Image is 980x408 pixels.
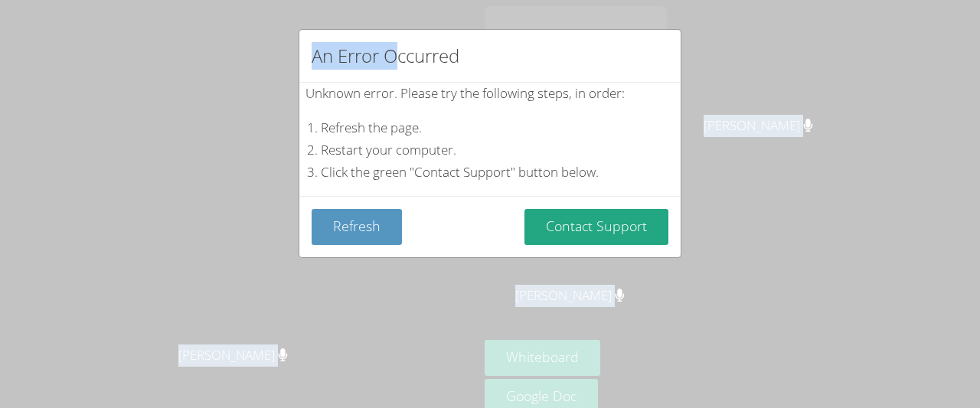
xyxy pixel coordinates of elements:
h2: An Error Occurred [312,42,459,70]
li: Click the green "Contact Support" button below. [321,162,675,184]
div: Unknown error. Please try the following steps, in order: [305,83,675,184]
li: Restart your computer. [321,139,675,162]
button: Contact Support [524,209,668,245]
button: Refresh [312,209,402,245]
li: Refresh the page. [321,117,675,139]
